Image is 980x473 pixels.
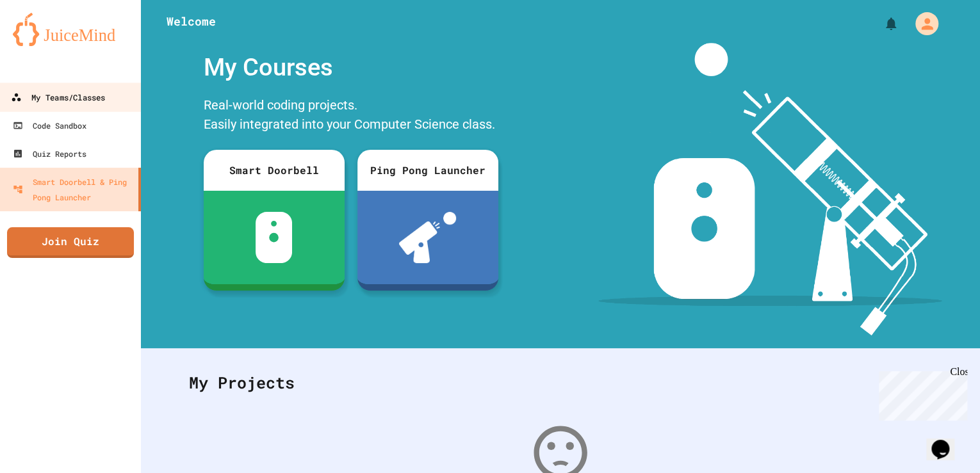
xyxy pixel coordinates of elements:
[926,422,967,460] iframe: chat widget
[13,118,86,133] div: Code Sandbox
[197,92,505,140] div: Real-world coding projects. Easily integrated into your Computer Science class.
[176,358,945,408] div: My Projects
[256,212,292,263] img: sdb-white.svg
[13,13,128,46] img: logo-orange.svg
[197,43,505,92] div: My Courses
[357,150,498,191] div: Ping Pong Launcher
[874,366,967,421] iframe: chat widget
[13,146,86,161] div: Quiz Reports
[598,43,942,335] img: banner-image-my-projects.png
[399,212,456,263] img: ppl-with-ball.png
[13,174,133,205] div: Smart Doorbell & Ping Pong Launcher
[5,5,88,81] div: Chat with us now!Close
[860,13,902,35] div: My Notifications
[902,9,942,38] div: My Account
[11,90,105,106] div: My Teams/Classes
[7,227,134,258] a: Join Quiz
[204,150,345,191] div: Smart Doorbell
